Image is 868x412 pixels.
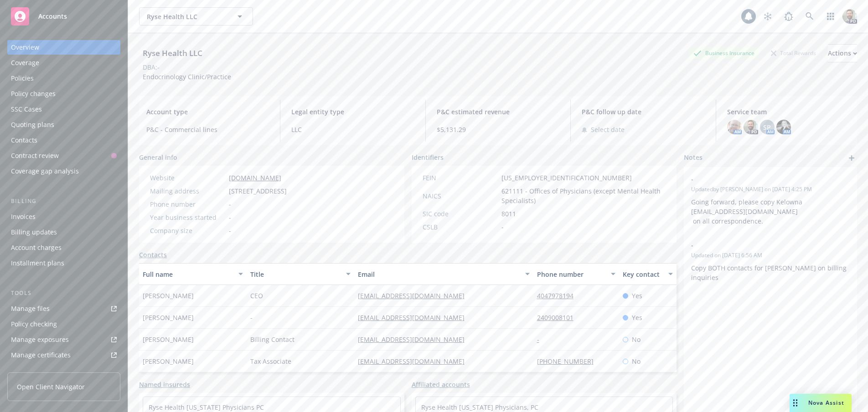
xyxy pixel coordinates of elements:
[808,399,844,407] span: Nova Assist
[250,335,294,344] span: Billing Contact
[7,363,120,378] a: Manage BORs
[691,251,850,259] span: Updated on [DATE] 6:56 AM
[7,289,120,298] div: Tools
[11,148,59,163] div: Contract review
[143,356,194,366] span: [PERSON_NAME]
[146,107,269,117] span: Account type
[7,164,120,178] a: Coverage gap analysis
[623,270,663,279] div: Key contact
[150,226,225,235] div: Company size
[247,263,354,285] button: Title
[619,263,677,285] button: Key contact
[11,301,50,316] div: Manage files
[229,213,231,222] span: -
[501,186,666,205] span: 621111 - Offices of Physicians (except Mental Health Specialists)
[591,125,625,134] span: Select date
[11,209,36,224] div: Invoices
[354,263,533,285] button: Email
[250,356,291,366] span: Tax Associate
[139,7,253,25] button: Ryse Health LLC
[139,47,206,59] div: Ryse Health LLC
[7,332,120,347] a: Manage exposures
[691,197,850,226] p: Going forward, please copy Kelowna [EMAIL_ADDRESS][DOMAIN_NAME] on all correspondence.
[11,164,79,178] div: Coverage gap analysis
[744,120,758,134] img: photo
[250,270,341,279] div: Title
[7,86,120,101] a: Policy changes
[821,7,840,25] a: Switch app
[412,380,470,389] a: Affiliated accounts
[229,186,287,196] span: [STREET_ADDRESS]
[7,56,120,70] a: Coverage
[147,12,226,21] span: Ryse Health LLC
[358,357,472,366] a: [EMAIL_ADDRESS][DOMAIN_NAME]
[11,363,54,378] div: Manage BORs
[501,222,504,232] span: -
[139,263,247,285] button: Full name
[684,153,703,163] span: Notes
[7,148,120,163] a: Contract review
[780,7,798,25] a: Report a Bug
[146,125,269,134] span: P&C - Commercial lines
[759,7,777,25] a: Stop snowing
[11,56,39,70] div: Coverage
[790,394,801,412] div: Drag to move
[250,313,253,322] span: -
[537,313,581,322] a: 2409008101
[846,153,857,163] a: add
[763,122,771,132] span: SP
[691,185,850,193] span: Updated by [PERSON_NAME] on [DATE] 4:25 PM
[828,44,857,62] button: Actions
[501,173,632,183] span: [US_EMPLOYER_IDENTIFICATION_NUMBER]
[632,356,641,366] span: No
[143,291,194,300] span: [PERSON_NAME]
[7,317,120,331] a: Policy checking
[691,174,826,184] span: -
[150,199,225,209] div: Phone number
[684,233,857,290] div: -Updated on [DATE] 6:56 AMCopy BOTH contacts for [PERSON_NAME] on billing inquiries
[11,225,57,239] div: Billing updates
[423,209,498,219] div: SIC code
[842,9,857,24] img: photo
[143,313,194,322] span: [PERSON_NAME]
[143,62,160,72] div: DBA: -
[828,45,857,62] div: Actions
[501,209,516,219] span: 8011
[143,335,194,344] span: [PERSON_NAME]
[11,117,54,132] div: Quoting plans
[691,240,826,250] span: -
[766,47,821,59] div: Total Rewards
[229,226,231,235] span: -
[291,107,414,117] span: Legal entity type
[11,71,34,86] div: Policies
[632,313,642,322] span: Yes
[150,186,225,196] div: Mailing address
[582,107,704,117] span: P&C follow up date
[11,256,64,270] div: Installment plans
[358,270,520,279] div: Email
[150,173,225,183] div: Website
[358,313,472,322] a: [EMAIL_ADDRESS][DOMAIN_NAME]
[17,382,85,392] span: Open Client Navigator
[423,191,498,201] div: NAICS
[11,133,37,148] div: Contacts
[250,291,263,300] span: CEO
[150,213,225,222] div: Year business started
[423,173,498,183] div: FEIN
[11,348,71,362] div: Manage certificates
[229,199,231,209] span: -
[437,107,559,117] span: P&C estimated revenue
[632,291,642,300] span: Yes
[801,7,819,25] a: Search
[7,225,120,239] a: Billing updates
[7,209,120,224] a: Invoices
[11,102,42,117] div: SSC Cases
[11,40,39,55] div: Overview
[7,102,120,117] a: SSC Cases
[533,263,620,285] button: Phone number
[143,72,231,81] span: Endocrinology Clinic/Practice
[291,125,414,134] span: LLC
[139,380,190,389] a: Named insureds
[7,256,120,270] a: Installment plans
[7,133,120,148] a: Contacts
